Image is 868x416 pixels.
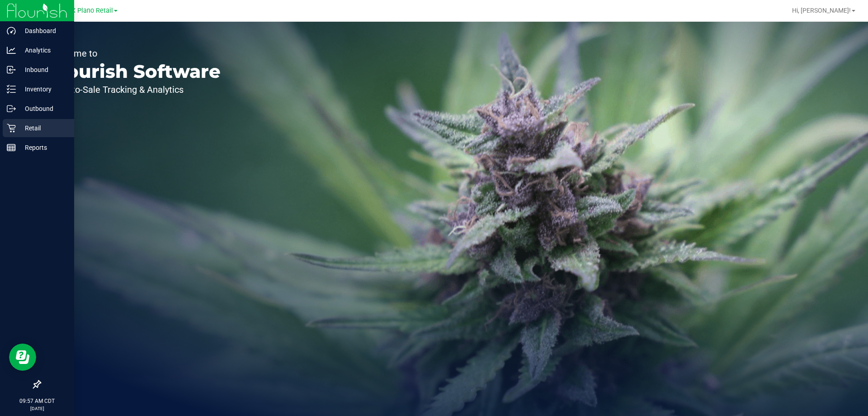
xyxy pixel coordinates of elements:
[16,84,70,95] p: Inventory
[7,26,16,35] inline-svg: Dashboard
[16,103,70,114] p: Outbound
[792,7,851,14] span: Hi, [PERSON_NAME]!
[16,25,70,36] p: Dashboard
[7,85,16,94] inline-svg: Inventory
[16,123,70,134] p: Retail
[7,65,16,74] inline-svg: Inbound
[67,7,113,14] span: TX Plano Retail
[16,64,70,75] p: Inbound
[16,45,70,56] p: Analytics
[4,405,70,412] p: [DATE]
[16,142,70,153] p: Reports
[49,62,221,81] p: Flourish Software
[7,124,16,133] inline-svg: Retail
[9,344,36,371] iframe: Resource center
[7,104,16,113] inline-svg: Outbound
[49,85,221,94] p: Seed-to-Sale Tracking & Analytics
[7,46,16,55] inline-svg: Analytics
[4,397,70,405] p: 09:57 AM CDT
[7,143,16,152] inline-svg: Reports
[49,49,221,58] p: Welcome to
